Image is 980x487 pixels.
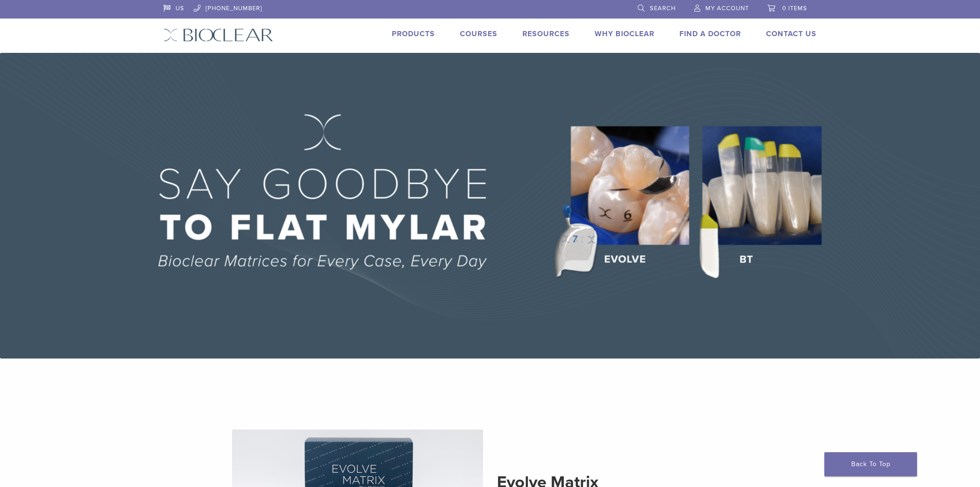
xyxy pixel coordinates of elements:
span: 0 items [782,5,807,12]
span: My Account [705,5,749,12]
a: Find A Doctor [679,29,741,38]
a: Contact Us [766,29,817,38]
a: Back To Top [824,452,917,476]
a: Why Bioclear [595,29,654,38]
span: Search [650,5,676,12]
img: Bioclear [163,28,273,42]
a: Products [392,29,435,38]
a: Courses [460,29,497,38]
a: Resources [522,29,570,38]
